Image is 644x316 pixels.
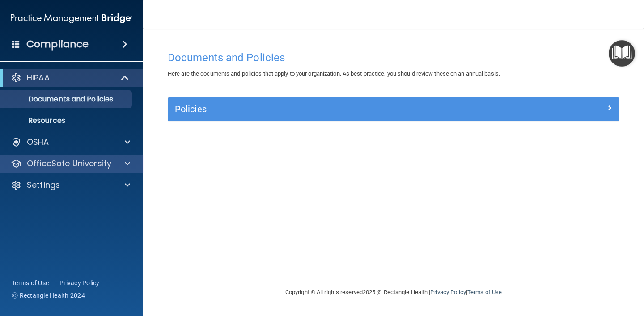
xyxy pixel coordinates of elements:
a: OSHA [11,137,130,147]
a: Terms of Use [12,278,49,287]
span: Ⓒ Rectangle Health 2024 [12,291,85,300]
p: Settings [27,180,60,190]
p: HIPAA [27,72,50,83]
a: HIPAA [11,72,130,83]
a: Privacy Policy [59,278,100,287]
img: PMB logo [11,9,132,27]
span: Here are the documents and policies that apply to your organization. As best practice, you should... [168,70,500,77]
a: OfficeSafe University [11,158,130,169]
div: Copyright © All rights reserved 2025 @ Rectangle Health | | [230,278,557,307]
p: OfficeSafe University [27,158,111,169]
a: Policies [175,102,612,116]
button: Open Resource Center [609,40,635,67]
h5: Policies [175,104,500,114]
p: Resources [6,116,128,125]
a: Settings [11,180,130,190]
p: OSHA [27,137,49,147]
a: Terms of Use [467,289,502,295]
iframe: Drift Widget Chat Controller [489,267,633,303]
p: Documents and Policies [6,95,128,104]
h4: Documents and Policies [168,52,619,63]
a: Privacy Policy [430,289,466,295]
h4: Compliance [26,38,89,51]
